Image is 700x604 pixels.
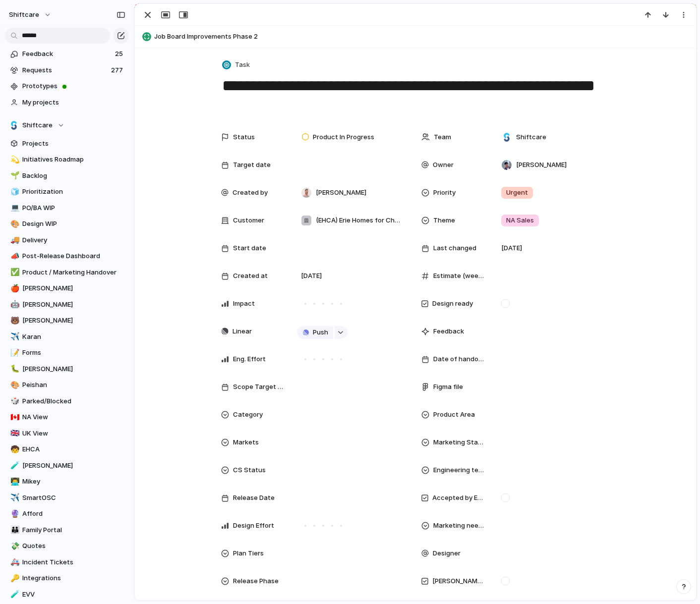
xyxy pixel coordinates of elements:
[233,354,266,364] span: Eng. Effort
[433,216,455,225] span: Theme
[5,313,129,328] div: 🐻[PERSON_NAME]
[5,329,129,344] a: ✈️Karan
[9,380,19,390] button: 🎨
[22,300,125,310] span: [PERSON_NAME]
[22,493,125,503] span: SmartOSC
[5,265,129,280] a: ✅Product / Marketing Handover
[22,65,108,75] span: Requests
[233,216,264,225] span: Customer
[22,155,125,165] span: Initiatives Roadmap
[9,541,19,551] button: 💸
[433,188,456,198] span: Priority
[10,219,17,230] div: 🎨
[5,168,129,183] a: 🌱Backlog
[22,49,112,59] span: Feedback
[9,477,19,487] button: 👨‍💻
[9,187,19,197] button: 🧊
[297,326,333,339] button: Push
[9,573,19,583] button: 🔑
[10,363,17,375] div: 🐛
[9,412,19,422] button: 🇨🇦
[10,508,17,520] div: 🔮
[154,32,692,42] span: Job Board Improvements Phase 2
[5,458,129,473] div: 🧪[PERSON_NAME]
[516,160,567,170] span: [PERSON_NAME]
[5,491,129,505] a: ✈️SmartOSC
[5,47,129,61] a: Feedback25
[10,380,17,391] div: 🎨
[9,493,19,503] button: ✈️
[5,442,129,457] a: 🧒EHCA
[5,587,129,602] a: 🧪EVV
[9,444,19,454] button: 🧒
[5,201,129,216] a: 💻PO/BA WIP
[432,576,485,586] span: [PERSON_NAME] Watching
[5,539,129,553] a: 💸Quotes
[9,171,19,181] button: 🌱
[433,410,475,420] span: Product Area
[233,521,274,531] span: Design Effort
[5,362,129,377] div: 🐛[PERSON_NAME]
[233,271,268,281] span: Created at
[22,316,125,326] span: [PERSON_NAME]
[434,132,451,142] span: Team
[22,509,125,519] span: Afford
[111,65,125,75] span: 277
[501,243,522,253] span: [DATE]
[5,95,129,110] a: My projects
[22,235,125,245] span: Delivery
[5,506,129,521] a: 🔮Afford
[5,118,129,133] button: Shiftcare
[10,186,17,198] div: 🧊
[10,267,17,278] div: ✅
[5,474,129,489] a: 👨‍💻Mikey
[233,132,255,142] span: Status
[10,251,17,262] div: 📣
[233,327,252,336] span: Linear
[22,477,125,487] span: Mikey
[5,345,129,360] div: 📝Forms
[5,184,129,199] div: 🧊Prioritization
[433,521,485,531] span: Marketing needed
[9,364,19,374] button: 🐛
[9,268,19,277] button: ✅
[5,571,129,586] a: 🔑Integrations
[10,283,17,294] div: 🍎
[5,394,129,409] a: 🎲Parked/Blocked
[10,412,17,423] div: 🇨🇦
[5,249,129,264] a: 📣Post-Release Dashboard
[506,188,528,198] span: Urgent
[5,136,129,151] a: Projects
[9,525,19,535] button: 👪
[10,395,17,407] div: 🎲
[9,396,19,406] button: 🎲
[22,590,125,600] span: EVV
[22,461,125,471] span: [PERSON_NAME]
[433,327,464,336] span: Feedback
[316,188,366,198] span: [PERSON_NAME]
[4,7,57,23] button: shiftcare
[10,556,17,568] div: 🚑
[22,139,125,149] span: Projects
[22,219,125,229] span: Design WIP
[5,555,129,570] a: 🚑Incident Tickets
[5,426,129,441] div: 🇬🇧UK View
[5,378,129,392] div: 🎨Peishan
[10,541,17,552] div: 💸
[22,429,125,439] span: UK View
[5,152,129,167] a: 💫Initiatives Roadmap
[5,233,129,248] a: 🚚Delivery
[233,243,266,253] span: Start date
[22,283,125,293] span: [PERSON_NAME]
[9,332,19,342] button: ✈️
[313,132,374,142] span: Product In Progress
[10,234,17,246] div: 🚚
[9,509,19,519] button: 🔮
